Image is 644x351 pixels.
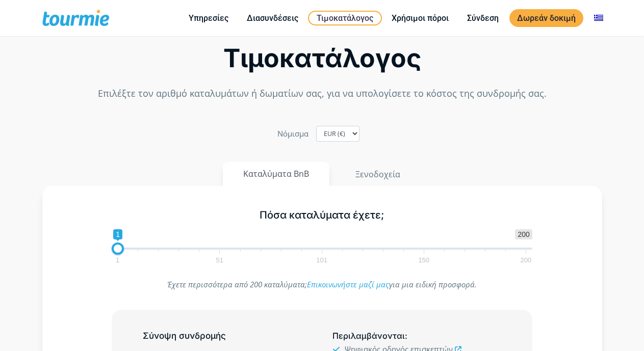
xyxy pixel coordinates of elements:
span: 1 [113,229,122,239]
a: Επικοινωνήστε μαζί μας [307,279,389,289]
label: Nόμισμα [277,127,308,141]
span: 200 [515,229,532,239]
h2: Τιμοκατάλογος [42,46,602,70]
p: Έχετε περισσότερα από 200 καταλύματα; για μια ειδική προσφορά. [112,278,532,291]
h5: Πόσα καταλύματα έχετε; [112,209,532,222]
button: Ξενοδοχεία [334,162,421,186]
span: Περιλαμβάνονται [332,331,405,341]
span: 200 [519,258,533,262]
a: Αλλαγή σε [586,12,611,24]
a: Δωρεάν δοκιμή [509,9,583,27]
a: Τιμοκατάλογος [308,11,382,25]
a: Χρήσιμοι πόροι [384,12,456,24]
span: 101 [315,258,329,262]
a: Υπηρεσίες [181,12,236,24]
h5: : [332,330,501,342]
a: Διασυνδέσεις [239,12,306,24]
p: Επιλέξτε τον αριθμό καταλυμάτων ή δωματίων σας, για να υπολογίσετε το κόστος της συνδρομής σας. [42,87,602,100]
h5: Σύνοψη συνδρομής [143,330,311,342]
span: 150 [417,258,431,262]
button: Καταλύματα BnB [223,162,329,186]
span: 1 [114,258,121,262]
a: Σύνδεση [459,12,506,24]
span: 51 [215,258,225,262]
